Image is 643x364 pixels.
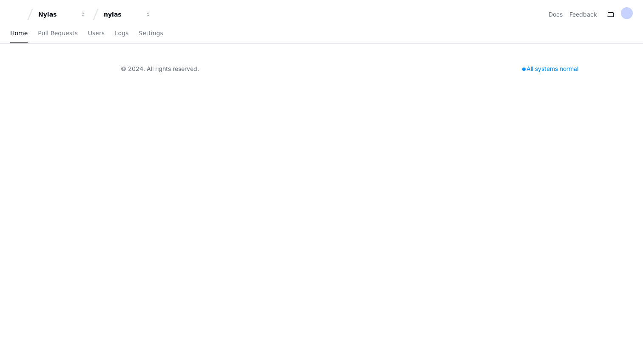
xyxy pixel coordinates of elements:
[35,7,89,22] button: Nylas
[38,24,77,43] a: Pull Requests
[549,10,563,19] a: Docs
[10,24,28,43] a: Home
[115,31,128,36] span: Logs
[38,10,75,19] div: Nylas
[139,31,163,36] span: Settings
[104,10,140,19] div: nylas
[121,65,199,73] div: © 2024. All rights reserved.
[38,31,77,36] span: Pull Requests
[88,24,105,43] a: Users
[100,7,155,22] button: nylas
[88,31,105,36] span: Users
[139,24,163,43] a: Settings
[569,10,597,19] button: Feedback
[517,63,583,75] div: All systems normal
[115,24,128,43] a: Logs
[10,31,28,36] span: Home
